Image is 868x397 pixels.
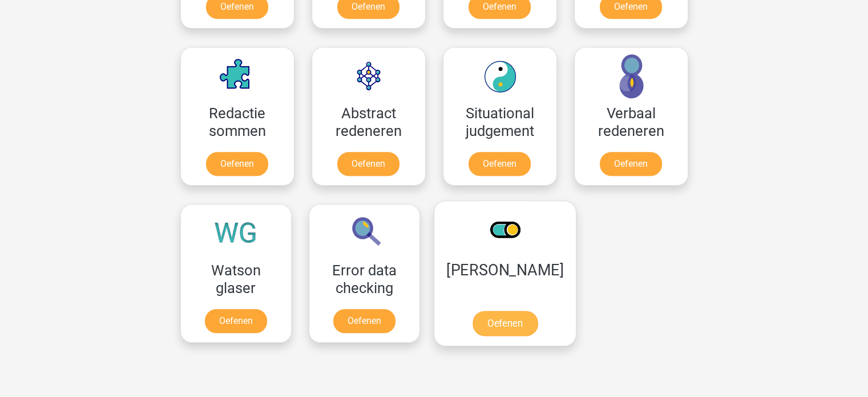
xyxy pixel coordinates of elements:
[600,152,662,176] a: Oefenen
[472,311,537,336] a: Oefenen
[205,309,267,333] a: Oefenen
[469,152,531,176] a: Oefenen
[206,152,268,176] a: Oefenen
[337,152,399,176] a: Oefenen
[333,309,395,333] a: Oefenen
